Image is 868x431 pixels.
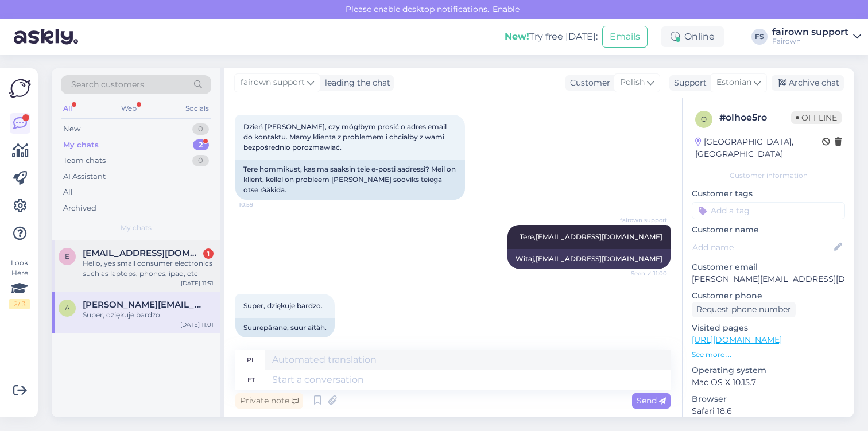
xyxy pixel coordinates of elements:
[701,115,707,123] span: o
[65,304,70,312] span: a
[692,170,845,181] div: Customer information
[9,77,31,99] img: Askly Logo
[63,123,80,135] div: New
[772,37,848,46] div: Fairown
[602,26,648,48] button: Emails
[620,76,645,89] span: Polish
[692,350,845,360] p: See more ...
[772,28,861,46] a: fairown supportFairown
[692,364,845,376] p: Operating system
[192,155,209,166] div: 0
[772,28,848,37] div: fairown support
[661,26,724,47] div: Online
[536,254,662,263] a: [EMAIL_ADDRESS][DOMAIN_NAME]
[63,155,106,166] div: Team chats
[692,376,845,389] p: Mac OS X 10.15.7
[192,123,209,135] div: 0
[243,122,448,152] span: Dzień [PERSON_NAME], czy mógłbym prosić o adres email do kontaktu. Mamy klienta z problemem i chc...
[63,187,73,198] div: All
[247,350,255,370] div: pl
[692,302,796,317] div: Request phone number
[692,322,845,334] p: Visited pages
[692,393,845,405] p: Browser
[692,188,845,200] p: Customer tags
[692,290,845,302] p: Customer phone
[692,241,832,254] input: Add name
[536,232,662,241] a: [EMAIL_ADDRESS][DOMAIN_NAME]
[505,31,529,42] b: New!
[183,101,211,116] div: Socials
[235,318,335,337] div: Suurepärane, suur aitäh.
[180,320,214,329] div: [DATE] 11:01
[695,136,822,160] div: [GEOGRAPHIC_DATA], [GEOGRAPHIC_DATA]
[489,4,523,14] span: Enable
[692,224,845,236] p: Customer name
[243,301,323,310] span: Super, dziękuje bardzo.
[692,273,845,285] p: [PERSON_NAME][EMAIL_ADDRESS][DOMAIN_NAME]
[239,200,282,209] span: 10:59
[203,248,214,259] div: 1
[239,338,282,347] span: 11:01
[71,79,144,91] span: Search customers
[565,77,610,89] div: Customer
[751,29,768,45] div: FS
[772,75,844,91] div: Archive chat
[241,76,305,89] span: fairown support
[181,279,214,288] div: [DATE] 11:51
[624,269,667,278] span: Seen ✓ 11:00
[193,139,209,151] div: 2
[692,335,782,345] a: [URL][DOMAIN_NAME]
[235,160,465,200] div: Tere hommikust, kas ma saaksin teie e-posti aadressi? Meil ​​on klient, kellel on probleem [PERSO...
[121,223,152,233] span: My chats
[320,77,390,89] div: leading the chat
[83,258,214,279] div: Hello, yes small consumer electronics such as laptops, phones, ipad, etc
[692,202,845,219] input: Add a tag
[692,405,845,417] p: Safari 18.6
[83,300,202,310] span: amelia.nowicka@ispot.pl
[61,101,74,116] div: All
[669,77,707,89] div: Support
[83,248,202,258] span: em@boyeadvisory.com
[520,232,662,241] span: Tere,
[247,370,255,390] div: et
[791,111,842,124] span: Offline
[63,171,106,183] div: AI Assistant
[235,393,303,409] div: Private note
[119,101,139,116] div: Web
[637,395,666,406] span: Send
[65,252,69,261] span: e
[507,249,671,269] div: Witaj,
[83,310,214,320] div: Super, dziękuje bardzo.
[9,299,30,309] div: 2 / 3
[9,258,30,309] div: Look Here
[63,203,96,214] div: Archived
[692,261,845,273] p: Customer email
[505,30,598,44] div: Try free [DATE]:
[719,111,791,125] div: # olhoe5ro
[716,76,751,89] span: Estonian
[63,139,99,151] div: My chats
[620,216,667,224] span: fairown support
